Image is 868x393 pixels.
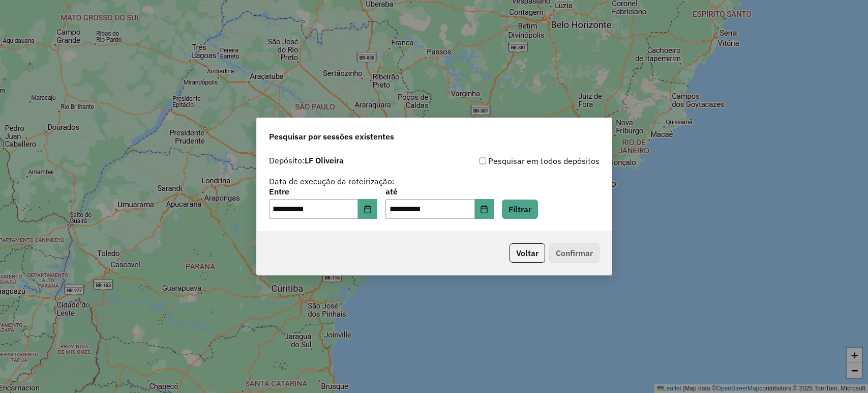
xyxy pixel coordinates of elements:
button: Choose Date [475,199,494,219]
button: Choose Date [358,199,377,219]
div: Pesquisar em todos depósitos [434,155,600,167]
button: Voltar [510,243,545,263]
button: Filtrar [502,200,538,219]
label: Data de execução da roteirização: [269,175,395,187]
span: Pesquisar por sessões existentes [269,130,394,143]
strong: LF Oliveira [305,155,344,165]
label: Entre [269,185,377,198]
label: Depósito: [269,154,344,166]
label: até [385,185,494,198]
